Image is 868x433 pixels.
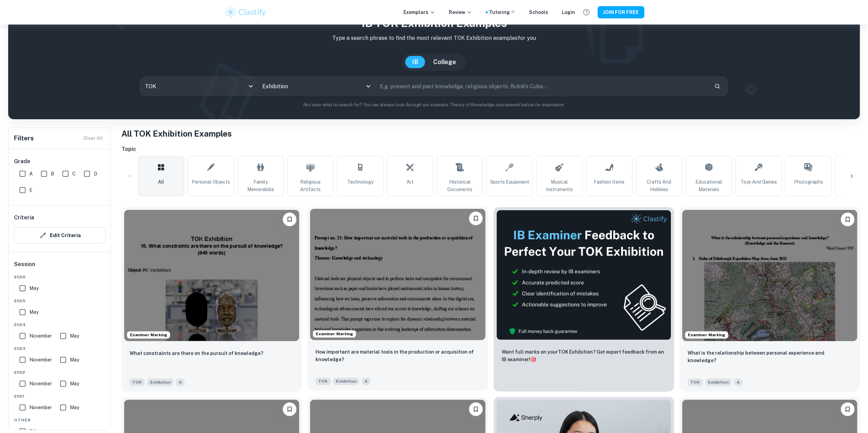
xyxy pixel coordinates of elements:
[14,214,34,222] h6: Criteria
[529,9,548,16] a: Schools
[14,417,105,423] span: Other
[29,186,32,194] span: E
[14,274,105,280] span: 2026
[740,178,777,186] span: Toys and Games
[440,178,480,193] span: Historical Documents
[689,178,729,193] span: Educational Materials
[469,212,483,225] button: Please log in to bookmark exemplars
[469,402,483,416] button: Please log in to bookmark exemplars
[705,378,731,386] span: Exhibition
[347,178,373,186] span: Technology
[502,348,666,363] p: Want full marks on your TOK Exhibition ? Get expert feedback from an IB examiner!
[794,178,823,186] span: Photographs
[403,9,435,16] p: Exemplars
[494,207,674,391] a: ThumbnailWant full marks on yourTOK Exhibition? Get expert feedback from an IB examiner!
[711,80,723,92] button: Search
[449,9,472,16] p: Review
[240,178,281,193] span: Family Memorabilia
[14,34,854,42] p: Type a search phrase to find the most relevant TOK Exhibition examples for you
[405,56,425,68] button: IB
[290,178,330,193] span: Religious Artifacts
[375,77,709,96] input: E.g. present and past knowledge, religious objects, Rubik's Cube...
[127,332,170,338] span: Examiner Marking
[734,378,742,386] span: A
[29,170,33,177] span: A
[496,210,671,340] img: Thumbnail
[685,332,728,338] span: Examiner Marking
[14,134,34,143] h6: Filters
[530,357,536,362] span: 🎯
[29,284,39,292] span: May
[14,298,105,304] span: 2025
[490,178,529,186] span: Sports Equipment
[70,356,79,364] span: May
[682,210,857,341] img: TOK Exhibition example thumbnail: What is the relationship between persona
[14,322,105,328] span: 2024
[121,145,860,153] h6: Topic
[158,178,164,186] span: All
[841,213,854,226] button: Please log in to bookmark exemplars
[176,378,185,386] span: A
[192,178,230,186] span: Personal Objects
[841,402,854,416] button: Please log in to bookmark exemplars
[14,102,854,108] p: Not sure what to search for? You can always look through our example Theory of Knowledge coursewo...
[688,349,852,364] p: What is the relationship between personal experience and knowledge?
[580,6,592,18] button: Help and Feedback
[283,402,296,416] button: Please log in to bookmark exemplars
[258,77,375,96] div: Exhibition
[29,332,52,340] span: November
[14,393,105,399] span: 2021
[147,378,173,386] span: Exhibition
[14,157,105,166] h6: Grade
[29,356,52,364] span: November
[70,332,79,340] span: May
[94,170,97,177] span: D
[310,209,485,340] img: TOK Exhibition example thumbnail: How important are material tools in the
[315,348,480,363] p: How important are material tools in the production or acquisition of knowledge?
[333,377,359,385] span: Exhibition
[121,207,302,391] a: Examiner MarkingPlease log in to bookmark exemplarsWhat constraints are there on the pursuit of k...
[14,345,105,352] span: 2023
[539,178,579,193] span: Musical Instruments
[124,210,299,341] img: TOK Exhibition example thumbnail: What constraints are there on the pursui
[489,9,515,16] a: Tutoring
[562,9,575,16] a: Login
[140,77,258,96] div: TOK
[362,377,370,385] span: A
[14,260,105,274] h6: Session
[130,350,263,357] p: What constraints are there on the pursuit of knowledge?
[594,178,624,186] span: Fashion Items
[598,6,644,18] button: JOIN FOR FREE
[315,377,330,385] span: TOK
[426,56,463,68] button: College
[313,331,356,337] span: Examiner Marking
[51,170,54,177] span: B
[14,227,105,244] button: Edit Criteria
[639,178,679,193] span: Crafts and Hobbies
[29,308,39,316] span: May
[688,378,703,386] span: TOK
[679,207,860,391] a: Examiner MarkingPlease log in to bookmark exemplarsWhat is the relationship between personal expe...
[283,213,296,226] button: Please log in to bookmark exemplars
[121,127,860,140] h1: All TOK Exhibition Examples
[70,404,79,411] span: May
[14,369,105,375] span: 2022
[29,380,52,387] span: November
[29,404,52,411] span: November
[407,178,414,186] span: Art
[130,378,145,386] span: TOK
[224,5,267,19] img: Clastify logo
[307,207,488,391] a: Examiner MarkingPlease log in to bookmark exemplarsHow important are material tools in the produc...
[70,380,79,387] span: May
[72,170,76,177] span: C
